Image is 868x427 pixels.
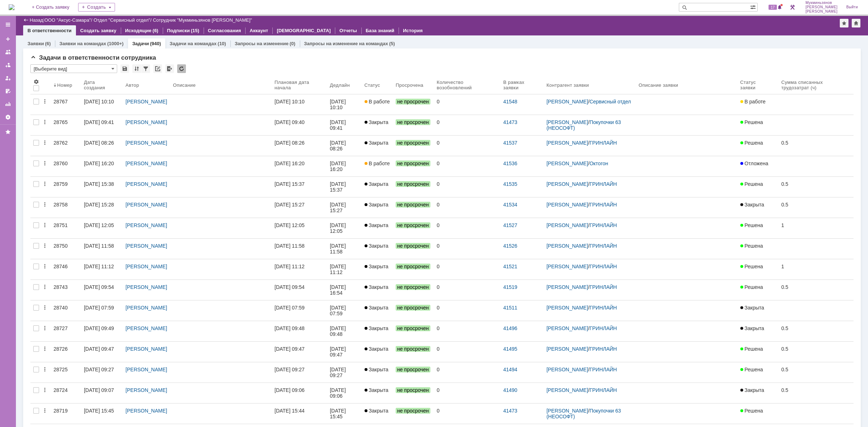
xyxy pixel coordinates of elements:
div: 0.5 [781,140,851,146]
div: [DATE] 08:26 [84,140,114,146]
a: Перейти на домашнюю страницу [9,4,14,10]
div: Плановая дата начала [275,80,318,90]
span: не просрочен [396,264,430,269]
th: Дедлайн [327,76,362,94]
a: Аккаунт [250,28,268,33]
div: Количество возобновлений [437,80,492,90]
a: [DATE] 15:37 [327,177,362,197]
a: не просрочен [393,136,434,156]
a: Решена [737,177,779,197]
a: [DATE] 16:20 [81,156,123,176]
div: Экспорт списка [165,64,174,73]
a: Закрыта [737,197,779,218]
div: [DATE] 16:20 [330,161,347,172]
span: Мукминьзянов [805,1,838,5]
div: Дата создания [84,80,114,90]
a: [PERSON_NAME] [546,181,588,187]
span: Отложена [740,161,769,166]
span: не просрочен [396,181,430,187]
a: 0 [434,156,501,176]
a: 41521 [503,264,517,269]
a: Перейти в интерфейс администратора [788,3,797,12]
a: Закрыта [362,239,393,259]
a: ООО "Аксус-Самара" [44,17,91,23]
span: В работе [740,99,766,104]
span: Закрыта [365,284,388,290]
div: 0 [437,161,498,166]
div: Создать [78,3,115,12]
a: Решена [737,136,779,156]
span: Закрыта [365,243,388,249]
span: не просрочен [396,99,430,104]
a: Заявки [27,41,44,46]
a: 0 [434,136,501,156]
div: [DATE] 11:58 [84,243,114,249]
a: [DATE] 07:59 [81,300,123,321]
a: Решена [737,259,779,279]
a: [PERSON_NAME] [546,222,588,228]
a: Мои заявки [2,72,14,84]
a: Закрыта [362,218,393,238]
a: не просрочен [393,300,434,321]
a: не просрочен [393,218,434,238]
div: Скопировать ссылку на список [153,64,162,73]
a: 41526 [503,243,517,249]
a: 0 [434,94,501,115]
a: 41519 [503,284,517,290]
a: Закрыта [362,197,393,218]
div: [DATE] 12:05 [275,222,305,228]
a: В работе [362,94,393,115]
a: [DATE] 09:49 [81,321,123,341]
div: [DATE] 15:28 [84,202,114,208]
div: [DATE] 10:10 [330,99,347,110]
a: 28765 [51,115,81,135]
a: [DATE] 16:20 [272,156,327,176]
div: [DATE] 11:12 [275,264,305,269]
a: 41527 [503,222,517,228]
a: [DATE] 08:26 [81,136,123,156]
a: [DATE] 09:54 [272,280,327,300]
a: Заявки в моей ответственности [2,59,14,71]
span: Решена [740,243,763,249]
a: 28746 [51,259,81,279]
span: не просрочен [396,119,430,125]
a: [DATE] 09:48 [272,321,327,341]
span: Закрыта [365,264,388,269]
div: [DATE] 10:10 [275,99,305,104]
a: 28743 [51,280,81,300]
div: [DATE] 16:20 [275,161,305,166]
a: [PERSON_NAME] [546,99,588,104]
div: 28750 [54,243,78,249]
a: [DATE] 10:10 [272,94,327,115]
a: [DATE] 09:54 [81,280,123,300]
a: ГРИНЛАЙН [590,140,617,146]
a: [DATE] 08:26 [272,136,327,156]
th: Статус [362,76,393,94]
div: [DATE] 12:05 [330,222,347,234]
span: Закрыта [365,305,388,311]
a: Закрыта [362,300,393,321]
div: Просрочена [396,82,424,88]
div: [DATE] 15:38 [84,181,114,187]
span: не просрочен [396,222,430,228]
div: 0 [437,99,498,104]
div: 0 [437,119,498,125]
div: [DATE] 08:26 [275,140,305,146]
a: ГРИНЛАЙН [590,202,617,208]
span: Решена [740,264,763,269]
span: не просрочен [396,161,430,166]
a: Закрыта [362,280,393,300]
div: Сортировка... [132,64,141,73]
div: 28746 [54,264,78,269]
a: 41537 [503,140,517,146]
a: 41548 [503,99,517,104]
div: [DATE] 09:40 [275,119,305,125]
a: ГРИНЛАЙН [590,264,617,269]
a: 0.5 [778,197,854,218]
a: [DATE] 15:28 [81,197,123,218]
span: Закрыта [365,202,388,208]
a: Решена [737,218,779,238]
a: 28760 [51,156,81,176]
div: 0 [437,243,498,249]
div: Дедлайн [330,82,350,88]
